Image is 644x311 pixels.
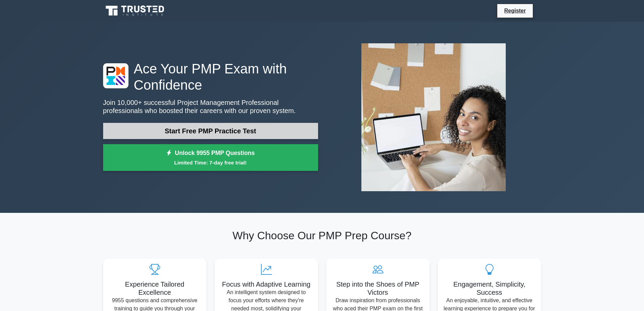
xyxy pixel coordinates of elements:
[220,280,313,288] h5: Focus with Adaptive Learning
[103,98,318,115] p: Join 10,000+ successful Project Management Professional professionals who boosted their careers w...
[103,123,318,139] a: Start Free PMP Practice Test
[103,61,318,93] h1: Ace Your PMP Exam with Confidence
[112,159,310,166] small: Limited Time: 7-day free trial!
[109,280,201,296] h5: Experience Tailored Excellence
[500,6,530,15] a: Register
[103,144,318,171] a: Unlock 9955 PMP QuestionsLimited Time: 7-day free trial!
[103,229,541,242] h2: Why Choose Our PMP Prep Course?
[332,280,424,296] h5: Step into the Shoes of PMP Victors
[443,280,536,296] h5: Engagement, Simplicity, Success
